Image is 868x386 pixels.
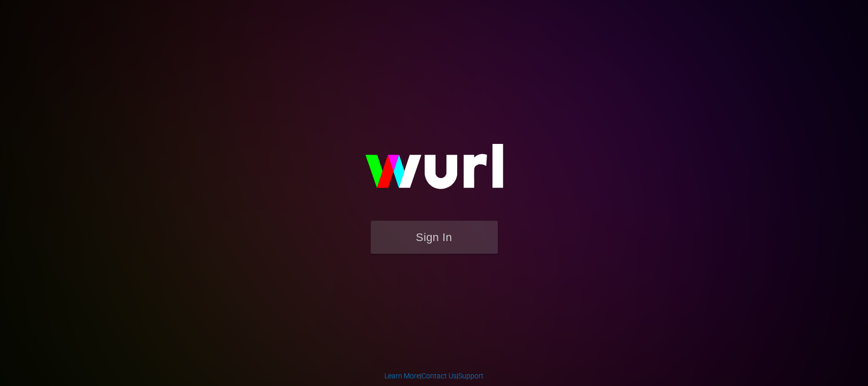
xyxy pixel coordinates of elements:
div: | | [384,371,484,381]
button: Sign In [371,221,498,254]
a: Learn More [384,372,420,380]
img: wurl-logo-on-black-223613ac3d8ba8fe6dc639794a292ebdb59501304c7dfd60c99c58986ef67473.svg [333,122,536,221]
a: Support [458,372,484,380]
a: Contact Us [422,372,457,380]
